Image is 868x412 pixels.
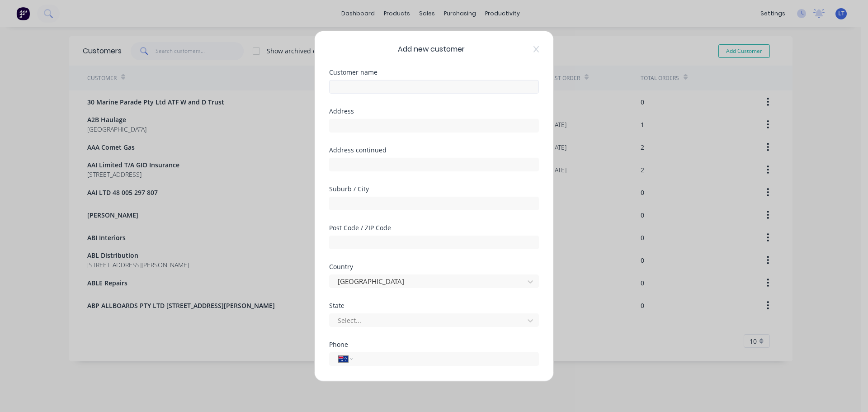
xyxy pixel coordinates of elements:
div: Address continued [329,147,539,153]
div: State [329,302,539,308]
div: ABN [329,380,539,386]
span: Add new customer [398,43,465,54]
div: Country [329,263,539,270]
div: Suburb / City [329,185,539,192]
div: Post Code / ZIP Code [329,224,539,231]
div: Address [329,108,539,114]
div: Phone [329,341,539,347]
div: Customer name [329,69,539,75]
